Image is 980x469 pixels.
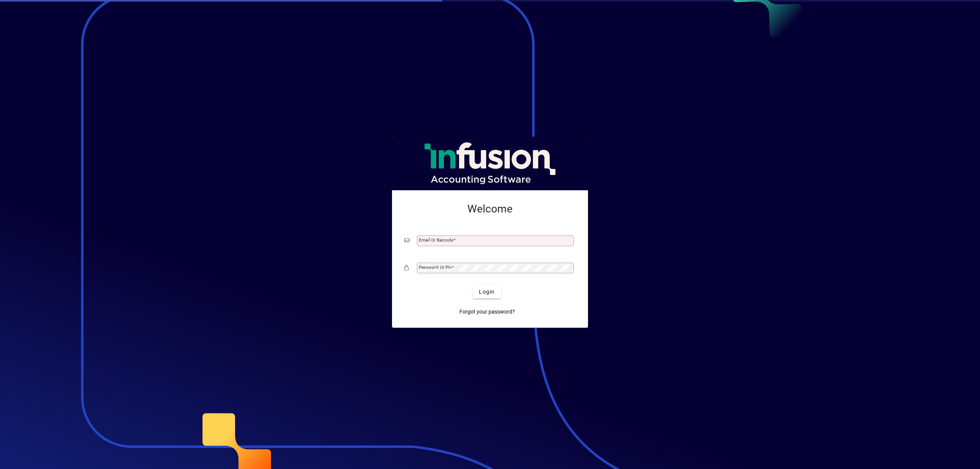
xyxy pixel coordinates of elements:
mat-label: Password or Pin [419,265,452,270]
a: Forgot your password? [456,305,518,319]
span: Login [479,288,495,296]
h2: Welcome [404,203,576,216]
mat-label: Email or Barcode [419,237,453,243]
button: Login [473,285,501,299]
span: Forgot your password? [459,308,515,316]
